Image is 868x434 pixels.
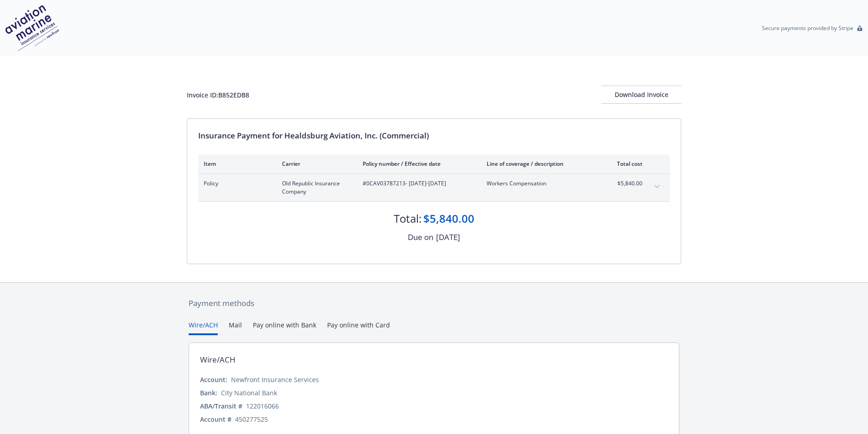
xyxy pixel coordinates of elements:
[200,354,236,366] div: Wire/ACH
[200,414,231,424] div: Account #
[235,414,268,424] div: 450277525
[200,401,242,411] div: ABA/Transit #
[198,130,670,142] div: Insurance Payment for Healdsburg Aviation, Inc. (Commercial)
[394,211,421,226] div: Total:
[762,24,853,32] p: Secure payments provided by Stripe
[608,160,642,168] div: Total cost
[487,179,594,188] span: Workers Compensation
[187,90,249,100] div: Invoice ID: B852EDB8
[327,320,390,335] button: Pay online with Card
[408,231,433,243] div: Due on
[229,320,242,335] button: Mail
[423,211,474,226] div: $5,840.00
[282,179,348,196] span: Old Republic Insurance Company
[253,320,316,335] button: Pay online with Bank
[601,86,681,103] div: Download Invoice
[198,174,670,201] div: PolicyOld Republic Insurance Company#0CAV03787213- [DATE]-[DATE]Workers Compensation$5,840.00expa...
[282,160,348,168] div: Carrier
[204,160,267,168] div: Item
[200,375,227,384] div: Account:
[363,179,472,188] span: #0CAV03787213 - [DATE]-[DATE]
[650,179,664,194] button: expand content
[601,86,681,104] button: Download Invoice
[608,179,642,188] span: $5,840.00
[436,231,460,243] div: [DATE]
[246,401,279,411] div: 122016066
[200,388,217,398] div: Bank:
[221,388,277,398] div: City National Bank
[189,320,218,335] button: Wire/ACH
[189,297,679,309] div: Payment methods
[204,179,267,188] span: Policy
[487,160,594,168] div: Line of coverage / description
[231,375,319,384] div: Newfront Insurance Services
[363,160,472,168] div: Policy number / Effective date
